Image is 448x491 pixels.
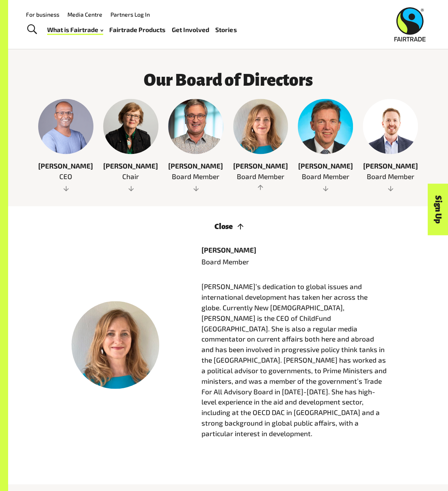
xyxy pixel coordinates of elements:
[233,171,288,182] span: Board Member
[22,19,42,40] a: Toggle Search
[201,257,387,267] p: Board Member
[201,245,387,255] p: [PERSON_NAME]
[201,281,387,439] p: [PERSON_NAME]’s dedication to global issues and international development has taken her across th...
[168,99,223,192] a: [PERSON_NAME] Board Member
[363,161,418,171] span: [PERSON_NAME]
[38,71,418,89] h3: Our Board of Directors
[110,11,150,18] a: Partners Log In
[168,161,223,171] span: [PERSON_NAME]
[363,99,418,192] a: [PERSON_NAME] Board Member
[67,11,102,18] a: Media Centre
[172,24,209,35] a: Get Involved
[215,24,236,35] a: Stories
[363,171,418,182] span: Board Member
[233,161,288,171] span: [PERSON_NAME]
[394,7,425,41] img: Fairtrade Australia New Zealand logo
[47,24,103,35] a: What is Fairtrade
[103,171,158,182] span: Chair
[168,171,223,182] span: Board Member
[38,171,93,182] span: CEO
[103,161,158,171] span: [PERSON_NAME]
[26,11,59,18] a: For business
[298,171,353,182] span: Board Member
[233,99,288,192] a: [PERSON_NAME] Board Member
[38,161,93,171] span: [PERSON_NAME]
[38,99,93,192] a: [PERSON_NAME] CEO
[109,24,165,35] a: Fairtrade Products
[298,161,353,171] span: [PERSON_NAME]
[103,99,158,192] a: [PERSON_NAME] Chair
[214,223,244,231] a: Close
[298,99,353,192] a: [PERSON_NAME] Board Member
